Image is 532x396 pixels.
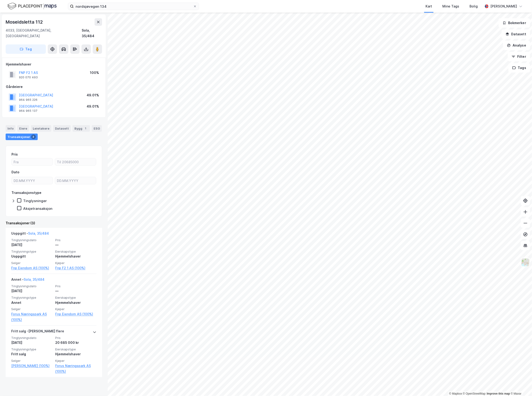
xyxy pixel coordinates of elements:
div: 20 685 000 kr [55,340,96,345]
div: Uoppgitt [11,254,52,259]
div: Mine Tags [442,4,459,9]
div: Sola, 35/484 [82,28,102,39]
div: Kontrollprogram for chat [509,374,532,396]
div: Info [6,125,15,132]
div: Annet [11,300,52,305]
div: Hjemmelshaver [55,300,96,305]
input: Fra [12,158,53,165]
div: Gårdeiere [6,84,102,90]
div: Fritt salg [11,351,52,357]
div: Aksjetransaksjon [23,206,52,211]
a: Sola, 35/484 [24,277,44,281]
div: Moseidsletta 112 [6,18,44,26]
span: Tinglysningsdato [11,238,52,242]
span: Tinglysningstype [11,347,52,351]
button: Analyse [503,41,530,50]
div: Uoppgitt - [11,231,49,238]
span: Eierskapstype [55,250,96,254]
div: Leietakere [31,125,51,132]
div: Annet - [11,277,44,284]
span: Kjøper [55,307,96,311]
img: Z [521,258,530,267]
div: Transaksjoner [6,134,38,140]
a: Forus Næringspark AS (100%) [11,311,52,323]
div: 3 [31,134,36,139]
div: Tinglysninger [23,199,47,203]
div: Kart [426,4,432,9]
span: Kjøper [55,359,96,363]
a: Forus Næringspark AS (100%) [55,363,96,374]
div: Datasett [53,125,71,132]
div: 49.01% [87,104,99,109]
div: Bolig [470,4,478,9]
a: Fnp Eiendom AS (100%) [55,311,96,317]
input: DD.MM.YYYY [55,177,96,184]
div: 4033, [GEOGRAPHIC_DATA], [GEOGRAPHIC_DATA] [6,28,82,39]
span: Eierskapstype [55,347,96,351]
a: Fnp Eiendom AS (100%) [11,265,52,271]
span: Pris [55,284,96,288]
input: DD.MM.YYYY [12,177,53,184]
div: Transaksjoner (3) [6,220,102,226]
a: [PERSON_NAME] (100%) [11,363,52,369]
button: Bokmerker [499,18,530,28]
span: Selger [11,359,52,363]
span: Tinglysningsdato [11,336,52,340]
button: Filter [508,52,530,61]
div: Pris [11,152,18,157]
div: 49.01% [87,92,99,98]
span: Selger [11,261,52,265]
span: Selger [11,307,52,311]
iframe: Chat Widget [509,374,532,396]
span: Tinglysningsdato [11,284,52,288]
div: Hjemmelshaver [55,351,96,357]
div: 100% [90,70,99,76]
div: Hjemmelshaver [6,62,102,67]
div: 920 070 493 [19,76,38,79]
div: — [55,288,96,294]
div: 964 965 226 [19,98,37,102]
a: OpenStreetMap [463,392,486,395]
div: [PERSON_NAME] [490,4,517,9]
div: — [55,242,96,248]
div: Eiere [17,125,29,132]
div: Bygg [73,125,90,132]
input: Til 20685000 [55,158,96,165]
div: [DATE] [11,288,52,294]
span: Kjøper [55,261,96,265]
div: [DATE] [11,340,52,345]
div: ESG [92,125,102,132]
div: Fritt salg - [PERSON_NAME] flere [11,328,64,336]
span: Tinglysningstype [11,250,52,254]
span: Pris [55,336,96,340]
input: Søk på adresse, matrikkel, gårdeiere, leietakere eller personer [74,3,193,10]
div: Transaksjonstype [11,190,41,196]
button: Tag [6,44,46,54]
div: Hjemmelshaver [55,254,96,259]
a: Mapbox [449,392,462,395]
div: Dato [11,169,19,175]
a: Sola, 35/484 [28,231,49,235]
div: [DATE] [11,242,52,248]
div: 964 965 137 [19,109,37,113]
a: Improve this map [487,392,510,395]
img: logo.f888ab2527a4732fd821a326f86c7f29.svg [7,2,57,10]
button: Datasett [502,29,530,39]
button: Tags [508,63,530,73]
span: Pris [55,238,96,242]
span: Eierskapstype [55,296,96,300]
span: Tinglysningstype [11,296,52,300]
a: Fnp F2 1 AS (100%) [55,265,96,271]
div: 1 [83,126,88,131]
